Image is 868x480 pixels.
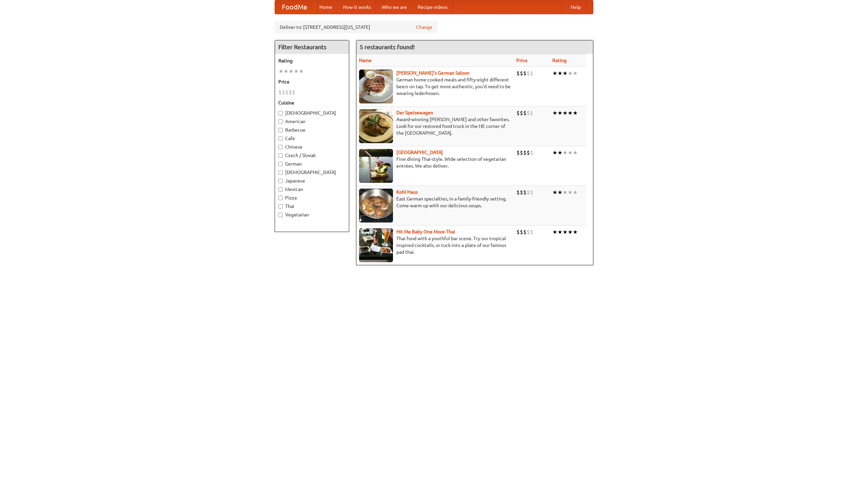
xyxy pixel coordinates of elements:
[530,109,533,117] li: $
[557,189,563,196] li: ★
[563,70,568,77] li: ★
[530,189,533,196] li: $
[278,153,283,158] input: Czech / Slovak
[359,235,511,255] p: Thai food with a youthful bar scene. Try our tropical inspired cocktails, or tuck into a plate of...
[568,109,573,117] li: ★
[278,99,346,106] h5: Cuisine
[573,70,578,77] li: ★
[396,229,455,234] a: Hit Me Baby One More Thai
[359,116,511,136] p: Award-winning [PERSON_NAME] and other favorites. Look for our restored food truck in the NE corne...
[278,135,346,142] label: Cafe
[278,162,283,166] input: German
[552,149,557,156] li: ★
[278,213,283,217] input: Vegetarian
[278,204,283,209] input: Thai
[516,109,520,117] li: $
[520,189,523,196] li: $
[278,78,346,85] h5: Price
[527,228,530,236] li: $
[278,111,283,115] input: [DEMOGRAPHIC_DATA]
[552,70,557,77] li: ★
[523,228,527,236] li: $
[278,186,346,193] label: Mexican
[520,109,523,117] li: $
[278,152,346,159] label: Czech / Slovak
[278,203,346,210] label: Thai
[527,109,530,117] li: $
[396,70,470,76] a: [PERSON_NAME]'s German Saloon
[568,228,573,236] li: ★
[552,58,567,63] a: Rating
[278,211,346,218] label: Vegetarian
[396,189,418,195] a: Kohl Haus
[359,76,511,97] p: German home-cooked meals and fifty-eight different beers on tap. To get more authentic, you'd nee...
[563,149,568,156] li: ★
[573,109,578,117] li: ★
[359,70,393,103] img: esthers.jpg
[520,228,523,236] li: $
[568,149,573,156] li: ★
[396,110,433,115] b: Der Speisewagen
[516,189,520,196] li: $
[278,196,283,200] input: Pizza
[282,89,285,96] li: $
[278,89,282,96] li: $
[396,150,443,155] a: [GEOGRAPHIC_DATA]
[278,110,346,116] label: [DEMOGRAPHIC_DATA]
[278,119,283,124] input: American
[359,189,393,223] img: kohlhaus.jpg
[275,21,437,33] div: Deliver to: [STREET_ADDRESS][US_STATE]
[523,189,527,196] li: $
[573,228,578,236] li: ★
[314,0,338,14] a: Home
[278,128,283,132] input: Barbecue
[278,187,283,192] input: Mexican
[523,109,527,117] li: $
[516,58,528,63] a: Price
[516,228,520,236] li: $
[294,68,299,75] li: ★
[285,89,289,96] li: $
[359,58,372,63] a: Name
[573,189,578,196] li: ★
[278,143,346,150] label: Chinese
[563,189,568,196] li: ★
[289,89,292,96] li: $
[568,70,573,77] li: ★
[278,136,283,141] input: Cafe
[359,109,393,143] img: speisewagen.jpg
[523,149,527,156] li: $
[527,149,530,156] li: $
[568,189,573,196] li: ★
[360,44,415,50] ng-pluralize: 5 restaurants found!
[278,194,346,201] label: Pizza
[557,149,563,156] li: ★
[376,0,412,14] a: Who we are
[292,89,295,96] li: $
[530,70,533,77] li: $
[563,109,568,117] li: ★
[516,149,520,156] li: $
[527,70,530,77] li: $
[278,170,283,175] input: [DEMOGRAPHIC_DATA]
[278,118,346,125] label: American
[573,149,578,156] li: ★
[530,228,533,236] li: $
[299,68,304,75] li: ★
[283,68,289,75] li: ★
[565,0,586,14] a: Help
[278,57,346,64] h5: Rating
[278,127,346,133] label: Barbecue
[278,160,346,167] label: German
[359,228,393,262] img: babythai.jpg
[557,109,563,117] li: ★
[520,70,523,77] li: $
[516,70,520,77] li: $
[278,68,283,75] li: ★
[359,149,393,183] img: satay.jpg
[557,70,563,77] li: ★
[278,169,346,176] label: [DEMOGRAPHIC_DATA]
